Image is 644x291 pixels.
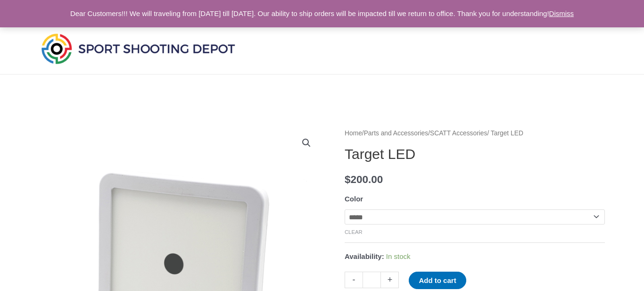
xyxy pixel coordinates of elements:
[363,272,381,288] input: Product quantity
[381,272,399,288] a: +
[549,9,574,17] a: Dismiss
[430,130,487,137] a: SCATT Accessories
[345,130,362,137] a: Home
[364,130,429,137] a: Parts and Accessories
[345,195,363,203] label: Color
[345,174,351,185] span: $
[345,174,383,185] bdi: 200.00
[345,127,605,140] nav: Breadcrumb
[345,229,363,235] a: Clear options
[298,134,315,151] a: View full-screen image gallery
[39,31,237,66] img: Sport Shooting Depot
[386,252,411,260] span: In stock
[345,252,384,260] span: Availability:
[345,146,605,163] h1: Target LED
[345,272,363,288] a: -
[409,272,466,289] button: Add to cart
